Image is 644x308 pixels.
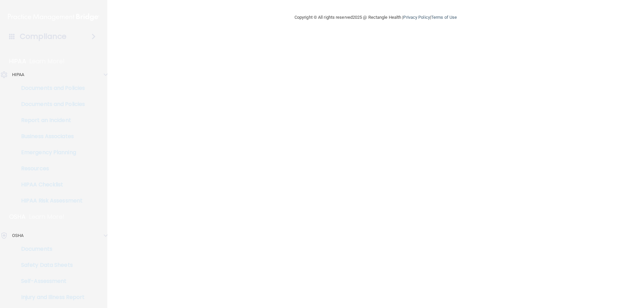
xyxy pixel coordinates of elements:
p: OSHA [9,213,26,221]
p: HIPAA Checklist [4,181,96,188]
a: Terms of Use [431,15,457,20]
p: Emergency Planning [4,149,96,156]
p: Resources [4,165,96,172]
div: Copyright © All rights reserved 2025 @ Rectangle Health | | [253,7,498,28]
p: Documents [4,246,96,252]
img: PMB logo [8,10,99,24]
p: Learn More! [30,57,65,65]
a: Privacy Policy [403,15,430,20]
p: Documents and Policies [4,85,96,91]
p: Injury and Illness Report [4,294,96,301]
p: Report an Incident [4,117,96,124]
p: Documents and Policies [4,101,96,108]
h4: Compliance [20,32,66,41]
p: Business Associates [4,133,96,140]
p: HIPAA [12,71,24,79]
p: HIPAA Risk Assessment [4,197,96,204]
p: Learn More! [29,213,65,221]
p: Safety Data Sheets [4,262,96,268]
p: Self-Assessment [4,278,96,285]
p: OSHA [12,232,23,240]
p: HIPAA [9,57,26,65]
